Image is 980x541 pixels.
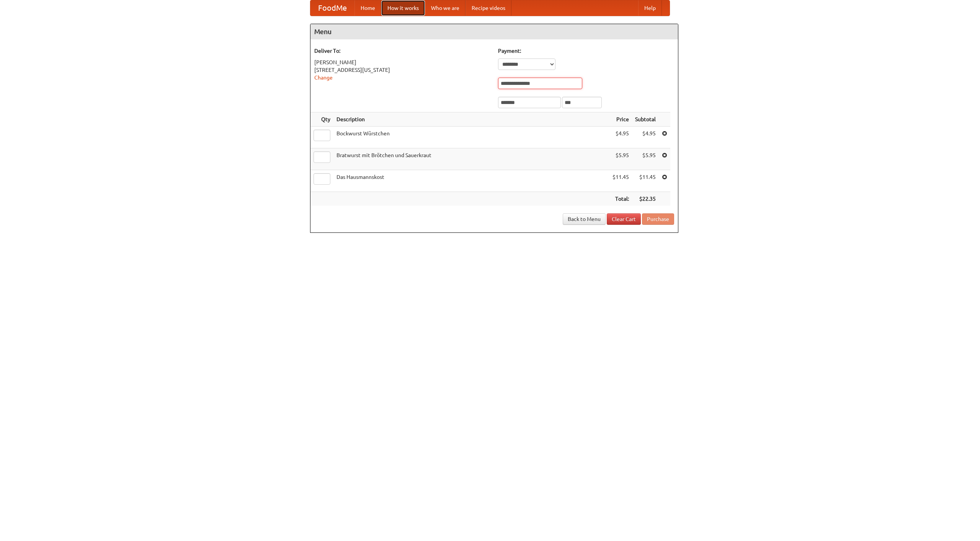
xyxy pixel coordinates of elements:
[310,112,333,127] th: Qty
[609,148,632,170] td: $5.95
[632,112,659,127] th: Subtotal
[638,0,662,16] a: Help
[607,213,641,225] a: Clear Cart
[310,24,678,39] h4: Menu
[314,75,333,81] a: Change
[333,170,609,192] td: Das Hausmannskost
[563,213,606,225] a: Back to Menu
[632,170,659,192] td: $11.45
[354,0,381,16] a: Home
[314,58,490,66] div: [PERSON_NAME]
[381,0,425,16] a: How it works
[314,47,490,55] h5: Deliver To:
[609,170,632,192] td: $11.45
[632,192,659,206] th: $22.35
[609,112,632,127] th: Price
[333,127,609,148] td: Bockwurst Würstchen
[642,213,674,225] button: Purchase
[609,127,632,148] td: $4.95
[314,66,490,74] div: [STREET_ADDRESS][US_STATE]
[609,192,632,206] th: Total:
[465,0,511,16] a: Recipe videos
[632,148,659,170] td: $5.95
[498,47,674,55] h5: Payment:
[632,127,659,148] td: $4.95
[425,0,465,16] a: Who we are
[310,0,354,16] a: FoodMe
[333,148,609,170] td: Bratwurst mit Brötchen und Sauerkraut
[333,112,609,127] th: Description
